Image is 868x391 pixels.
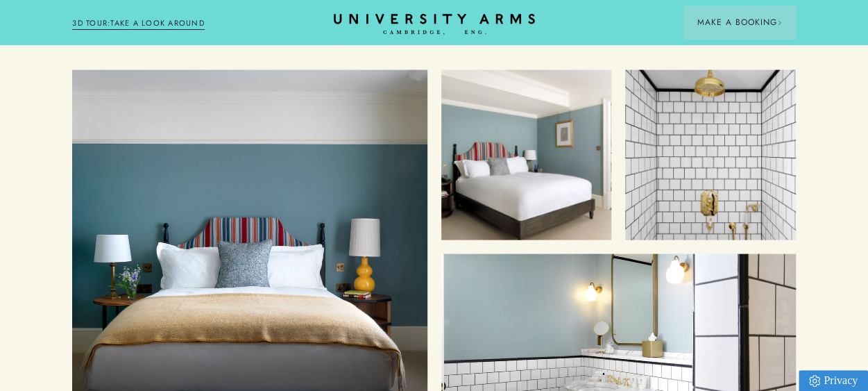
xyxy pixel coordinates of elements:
[777,20,782,25] img: Arrow icon
[72,17,205,30] a: 3D TOUR:TAKE A LOOK AROUND
[334,14,535,35] a: Home
[683,6,796,39] button: Make a BookingArrow icon
[799,370,868,391] a: Privacy
[809,375,820,387] img: Privacy
[697,16,782,28] span: Make a Booking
